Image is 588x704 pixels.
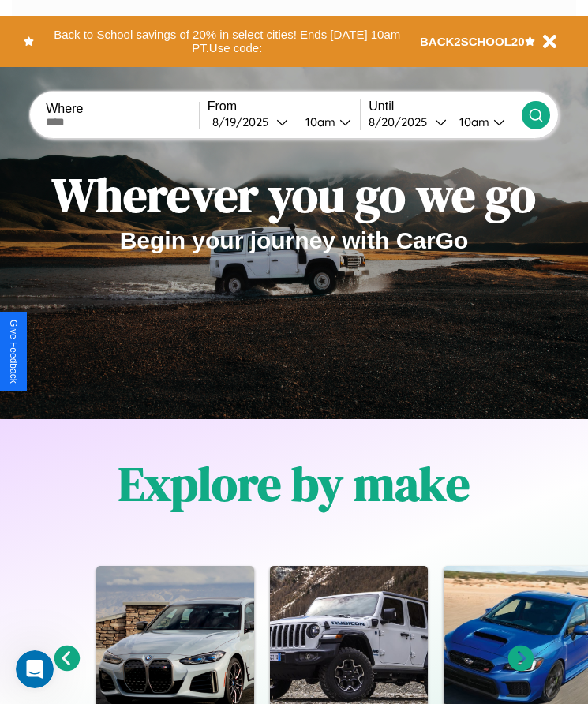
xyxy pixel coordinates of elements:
[298,114,339,129] div: 10am
[46,102,199,116] label: Where
[369,99,522,114] label: Until
[208,114,293,130] button: 8/19/2025
[293,114,361,130] button: 10am
[16,650,54,688] iframe: Intercom live chat
[34,24,420,59] button: Back to School savings of 20% in select cities! Ends [DATE] 10am PT.Use code:
[420,35,525,48] b: BACK2SCHOOL20
[208,99,361,114] label: From
[8,320,19,384] div: Give Feedback
[447,114,522,130] button: 10am
[369,114,435,129] div: 8 / 20 / 2025
[212,114,276,129] div: 8 / 19 / 2025
[451,114,493,129] div: 10am
[118,451,470,516] h1: Explore by make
